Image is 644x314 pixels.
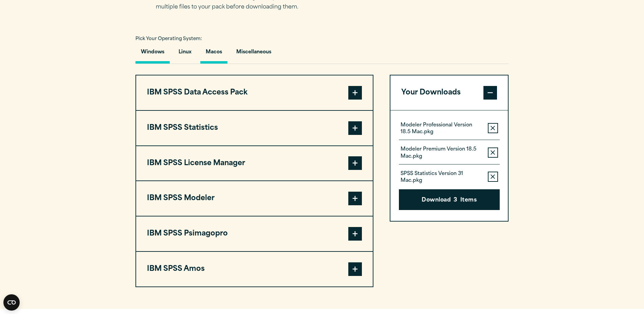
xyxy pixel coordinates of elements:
[3,294,20,311] button: Open CMP widget
[401,171,482,184] p: SPSS Statistics Version 31 Mac.pkg
[136,146,373,181] button: IBM SPSS License Manager
[454,196,457,205] span: 3
[390,110,508,221] div: Your Downloads
[136,75,373,110] button: IBM SPSS Data Access Pack
[173,44,197,64] button: Linux
[401,146,482,160] p: Modeler Premium Version 18.5 Mac.pkg
[231,44,277,64] button: Miscellaneous
[200,44,227,64] button: Macos
[135,37,202,41] span: Pick Your Operating System:
[136,216,373,251] button: IBM SPSS Psimagopro
[136,111,373,145] button: IBM SPSS Statistics
[401,122,482,136] p: Modeler Professional Version 18.5 Mac.pkg
[136,252,373,286] button: IBM SPSS Amos
[136,181,373,216] button: IBM SPSS Modeler
[390,75,508,110] button: Your Downloads
[399,189,500,210] button: Download3Items
[135,44,170,64] button: Windows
